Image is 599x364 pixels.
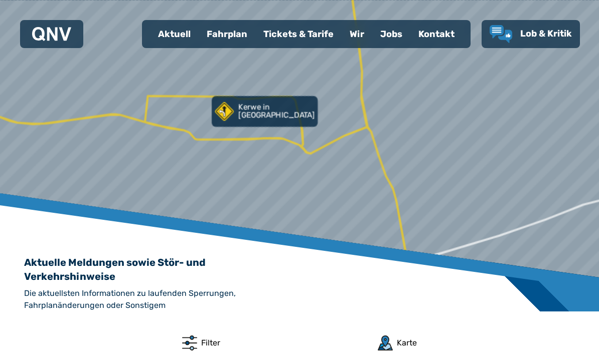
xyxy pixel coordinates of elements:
[199,21,255,47] a: Fahrplan
[490,25,572,43] a: Lob & Kritik
[150,21,199,47] a: Aktuell
[212,96,318,127] a: Kerwe in [GEOGRAPHIC_DATA]
[24,287,300,311] h2: Die aktuellsten Informationen zu laufenden Sperrungen, Fahrplanänderungen oder Sonstigem
[255,21,342,47] a: Tickets & Tarife
[238,103,315,120] p: Kerwe in [GEOGRAPHIC_DATA]
[410,21,463,47] a: Kontakt
[32,24,71,44] a: QNV Logo
[378,335,417,350] button: Karte anzeigen
[182,335,220,350] button: Filter-Dialog öffnen
[201,337,220,349] div: Filter
[372,21,410,47] a: Jobs
[520,28,572,39] span: Lob & Kritik
[32,27,71,41] img: QNV Logo
[397,337,417,349] div: Karte
[212,96,317,131] div: Kerwe in [GEOGRAPHIC_DATA]
[342,21,372,47] a: Wir
[24,255,225,283] h1: Aktuelle Meldungen sowie Stör- und Verkehrshinweise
